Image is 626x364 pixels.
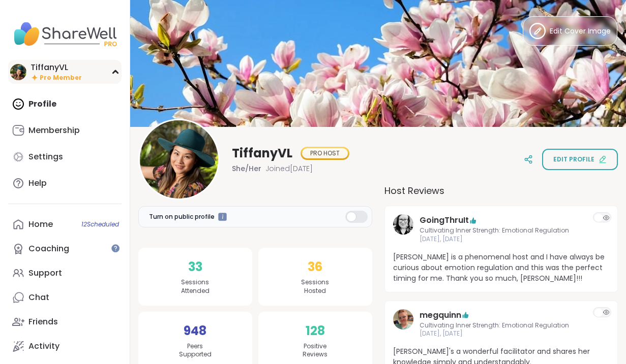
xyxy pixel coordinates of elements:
[184,322,206,340] span: 948
[232,163,261,174] span: She/Her
[523,16,617,46] button: Edit Cover Image
[188,258,202,276] span: 33
[420,329,583,338] span: [DATE], [DATE]
[393,214,413,235] img: GoingThruIt
[393,309,413,339] a: megquinn
[8,237,122,261] a: Coaching
[265,163,313,174] span: Joined [DATE]
[218,213,227,221] iframe: Spotlight
[303,342,327,359] span: Positive Reviews
[306,322,325,340] span: 128
[8,334,122,358] a: Activity
[8,261,122,285] a: Support
[28,219,53,230] div: Home
[8,285,122,310] a: Chat
[420,309,461,321] a: megquinn
[28,178,47,189] div: Help
[393,309,413,329] img: megquinn
[40,74,82,82] span: Pro Member
[301,278,329,295] span: Sessions Hosted
[420,226,583,235] span: Cultivating Inner Strength: Emotional Regulation
[232,145,292,161] span: TiffanyVL
[28,125,80,136] div: Membership
[31,62,82,73] div: TiffanyVL
[149,212,215,221] span: Turn on public profile
[550,26,611,37] span: Edit Cover Image
[420,214,469,226] a: GoingThruIt
[302,148,348,158] div: PRO HOST
[420,235,583,244] span: [DATE], [DATE]
[28,341,59,352] div: Activity
[111,244,120,252] iframe: Spotlight
[420,321,583,330] span: Cultivating Inner Strength: Emotional Regulation
[181,278,210,295] span: Sessions Attended
[28,151,63,162] div: Settings
[179,342,212,359] span: Peers Supported
[553,155,594,164] span: Edit profile
[28,292,49,303] div: Chat
[28,243,69,254] div: Coaching
[8,16,122,52] img: ShareWell Nav Logo
[8,212,122,237] a: Home12Scheduled
[8,171,122,195] a: Help
[140,120,218,198] img: TiffanyVL
[28,268,62,279] div: Support
[393,214,413,244] a: GoingThruIt
[542,149,618,170] button: Edit profile
[8,118,122,143] a: Membership
[8,145,122,169] a: Settings
[10,64,26,80] img: TiffanyVL
[8,310,122,334] a: Friends
[81,220,119,228] span: 12 Scheduled
[308,258,322,276] span: 36
[28,316,58,327] div: Friends
[393,252,610,284] span: [PERSON_NAME] is a phenomenal host and I have always be curious about emotion regulation and this...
